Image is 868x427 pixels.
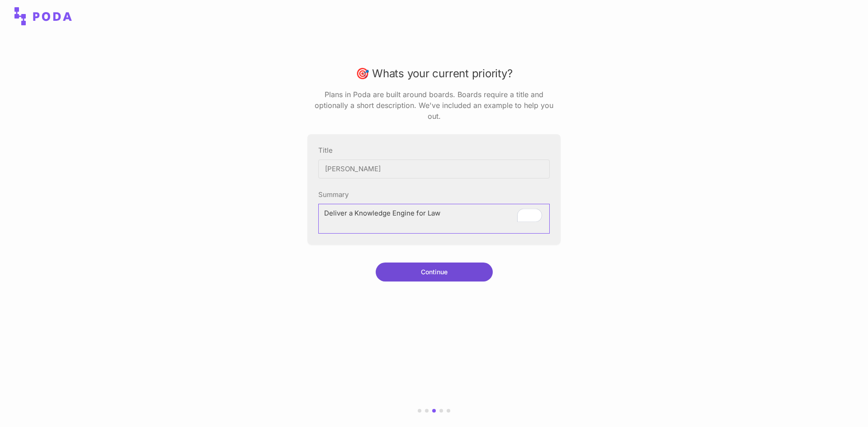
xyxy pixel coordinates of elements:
[307,89,561,122] p: Plans in Poda are built around boards. Boards require a title and optionally a short description....
[318,145,550,156] label: Title
[318,160,550,178] input: eg: Acme Q3 Growth
[318,204,550,234] textarea: To enrich screen reader interactions, please activate Accessibility in Grammarly extension settings
[318,189,550,200] label: Summary
[307,66,561,81] h2: Whats your current priority?
[376,263,493,282] button: Continue
[356,67,373,80] span: target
